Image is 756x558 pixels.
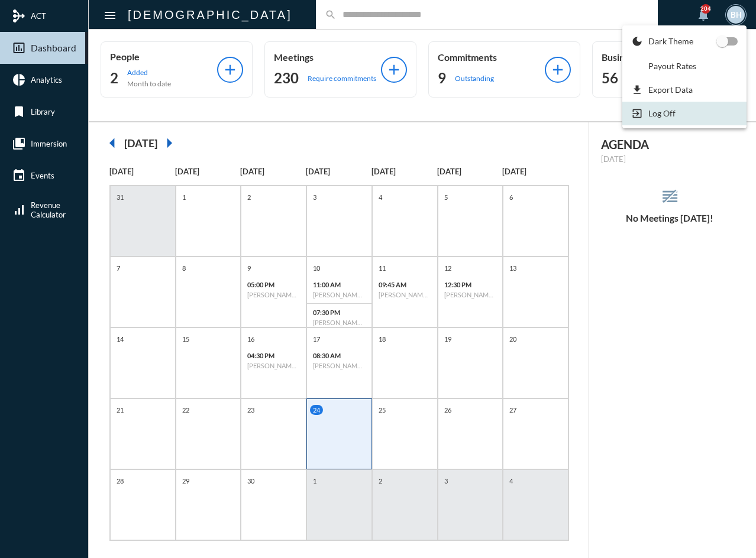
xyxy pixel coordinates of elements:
[631,108,643,119] mat-icon: exit_to_app
[631,35,643,47] mat-icon: dark_mode
[648,36,693,46] p: Dark Theme
[648,61,696,71] p: Payout Rates
[648,85,693,95] p: Export Data
[631,84,643,96] mat-icon: get_app
[648,108,676,118] p: Log Off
